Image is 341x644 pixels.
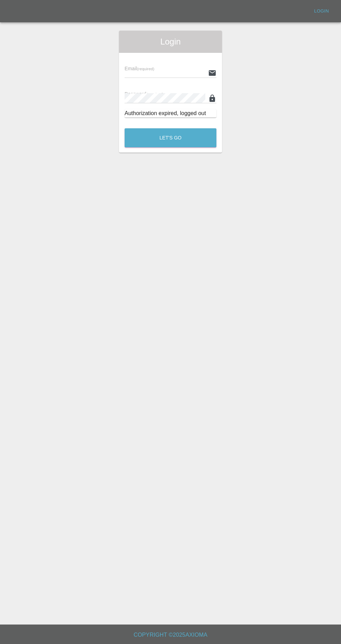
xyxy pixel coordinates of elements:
[6,630,335,640] h6: Copyright © 2025 Axioma
[125,109,216,118] div: Authorization expired, logged out
[146,92,164,96] small: (required)
[310,6,333,17] a: Login
[125,36,216,47] span: Login
[125,91,164,97] span: Password
[125,128,216,147] button: Let's Go
[125,66,154,71] span: Email
[137,67,154,71] small: (required)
